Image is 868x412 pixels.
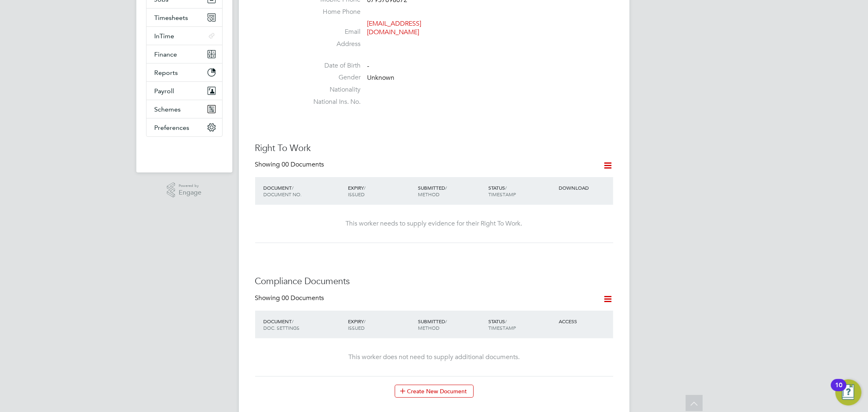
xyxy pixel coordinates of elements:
[264,191,302,197] span: DOCUMENT NO.
[346,314,416,335] div: EXPIRY
[282,160,324,169] span: 00 Documents
[146,145,223,158] a: Go to home page
[304,73,361,82] label: Gender
[488,324,516,331] span: TIMESTAMP
[262,314,346,335] div: DOCUMENT
[446,318,447,324] span: /
[505,318,507,324] span: /
[304,61,361,70] label: Date of Birth
[557,314,613,329] div: ACCESS
[146,118,222,136] button: Preferences
[146,82,222,100] button: Payroll
[505,184,507,191] span: /
[155,105,181,113] span: Schemes
[304,8,361,16] label: Home Phone
[557,180,613,195] div: DOWNLOAD
[292,318,294,324] span: /
[416,314,487,335] div: SUBMITTED
[835,385,842,396] div: 10
[146,9,222,26] button: Timesheets
[416,180,487,202] div: SUBMITTED
[155,124,190,131] span: Preferences
[486,180,557,202] div: STATUS
[155,87,175,95] span: Payroll
[364,318,365,324] span: /
[146,45,222,63] button: Finance
[262,180,346,202] div: DOCUMENT
[304,40,361,48] label: Address
[255,276,613,287] h3: Compliance Documents
[155,50,177,58] span: Finance
[364,184,365,191] span: /
[367,74,395,82] span: Unknown
[418,324,440,331] span: METHOD
[835,379,861,405] button: Open Resource Center, 10 new notifications
[282,294,324,302] span: 00 Documents
[395,385,474,398] button: Create New Document
[264,324,300,331] span: DOC. SETTINGS
[346,180,416,202] div: EXPIRY
[255,294,326,302] div: Showing
[292,184,294,191] span: /
[488,191,516,197] span: TIMESTAMP
[486,314,557,335] div: STATUS
[179,189,201,196] span: Engage
[304,98,361,106] label: National Ins. No.
[155,14,188,22] span: Timesheets
[146,27,222,45] button: InTime
[304,85,361,94] label: Nationality
[155,69,178,77] span: Reports
[304,28,361,36] label: Email
[255,142,613,154] h3: Right To Work
[348,324,365,331] span: ISSUED
[263,219,605,228] div: This worker needs to supply evidence for their Right To Work.
[146,145,222,158] img: fastbook-logo-retina.png
[367,20,422,36] a: [EMAIL_ADDRESS][DOMAIN_NAME]
[255,160,326,169] div: Showing
[418,191,440,197] span: METHOD
[167,182,201,198] a: Powered byEngage
[367,62,370,70] span: -
[446,184,447,191] span: /
[179,182,201,189] span: Powered by
[263,353,605,362] div: This worker does not need to supply additional documents.
[146,100,222,118] button: Schemes
[146,64,222,81] button: Reports
[155,32,175,40] span: InTime
[348,191,365,197] span: ISSUED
